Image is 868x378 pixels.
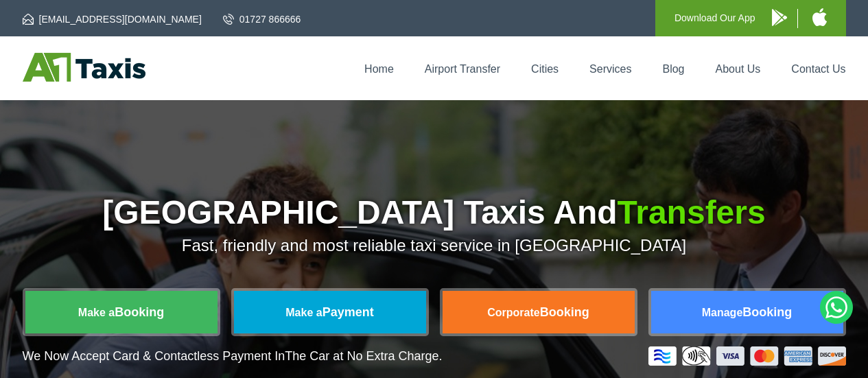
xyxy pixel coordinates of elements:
[285,349,442,363] span: The Car at No Extra Charge.
[716,63,761,75] a: About Us
[772,9,787,26] img: A1 Taxis Android App
[223,12,301,26] a: 01727 866666
[651,291,843,333] a: ManageBooking
[285,307,322,318] span: Make a
[648,346,846,366] img: Credit And Debit Cards
[702,307,743,318] span: Manage
[812,8,827,26] img: A1 Taxis iPhone App
[23,349,443,364] p: We Now Accept Card & Contactless Payment In
[662,63,684,75] a: Blog
[78,307,115,318] span: Make a
[791,63,845,75] a: Contact Us
[364,63,394,75] a: Home
[443,291,635,333] a: CorporateBooking
[23,53,145,82] img: A1 Taxis St Albans LTD
[589,63,631,75] a: Services
[23,196,846,229] h1: [GEOGRAPHIC_DATA] Taxis And
[618,194,766,231] span: Transfers
[234,291,426,333] a: Make aPayment
[23,236,846,255] p: Fast, friendly and most reliable taxi service in [GEOGRAPHIC_DATA]
[25,291,218,333] a: Make aBooking
[675,10,755,27] p: Download Our App
[487,307,539,318] span: Corporate
[23,12,202,26] a: [EMAIL_ADDRESS][DOMAIN_NAME]
[425,63,500,75] a: Airport Transfer
[531,63,559,75] a: Cities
